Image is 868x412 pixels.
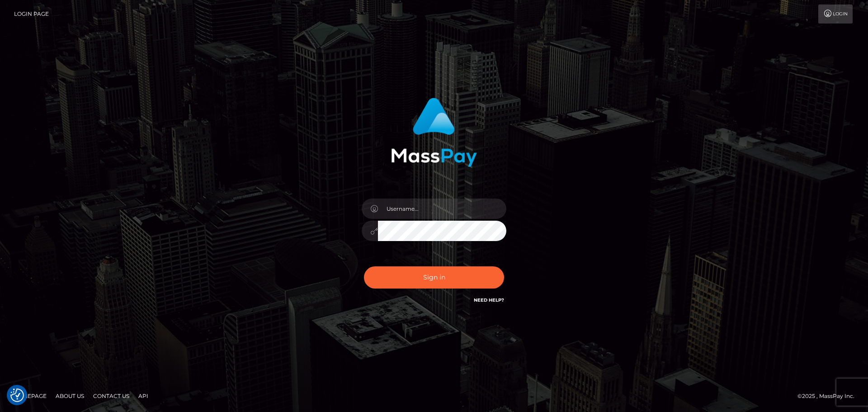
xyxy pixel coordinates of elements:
[391,98,477,167] img: MassPay Login
[378,199,506,219] input: Username...
[474,297,504,303] a: Need Help?
[52,389,88,403] a: About Us
[797,391,861,401] div: © 2025 , MassPay Inc.
[90,389,133,403] a: Contact Us
[10,389,50,403] a: Homepage
[135,389,152,403] a: API
[10,388,24,402] img: Revisit consent button
[10,388,24,402] button: Consent Preferences
[364,266,504,289] button: Sign in
[14,5,49,24] a: Login Page
[818,5,853,24] a: Login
